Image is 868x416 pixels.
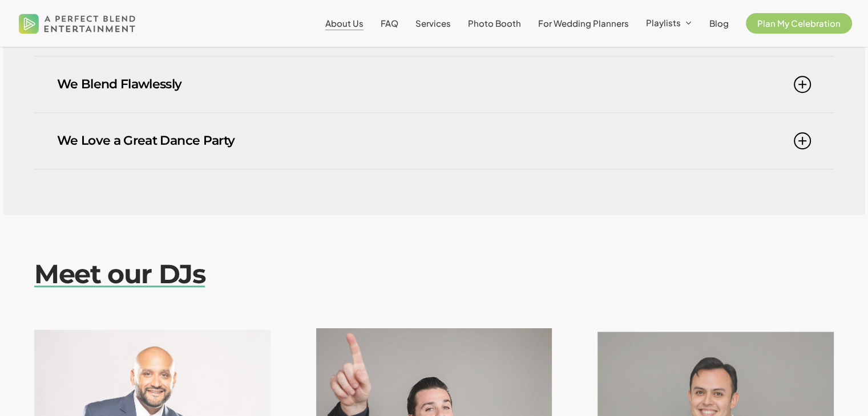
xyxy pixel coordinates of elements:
span: For Wedding Planners [538,18,629,28]
span: Plan My Celebration [757,18,841,28]
a: Photo Booth [468,19,521,28]
span: Services [415,18,451,28]
a: About Us [325,19,364,28]
a: We Love a Great Dance Party [57,113,811,169]
a: Plan My Celebration [746,19,852,28]
a: We Blend Flawlessly [57,56,811,112]
a: Playlists [646,18,692,28]
a: FAQ [381,19,398,28]
em: Meet our DJs [34,258,205,290]
a: Blog [709,19,729,28]
span: Blog [709,18,729,28]
a: For Wedding Planners [538,19,629,28]
img: A Perfect Blend Entertainment [16,5,139,42]
span: Photo Booth [468,18,521,28]
span: FAQ [381,18,398,28]
a: Services [415,19,451,28]
span: About Us [325,18,364,28]
span: Playlists [646,17,681,28]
